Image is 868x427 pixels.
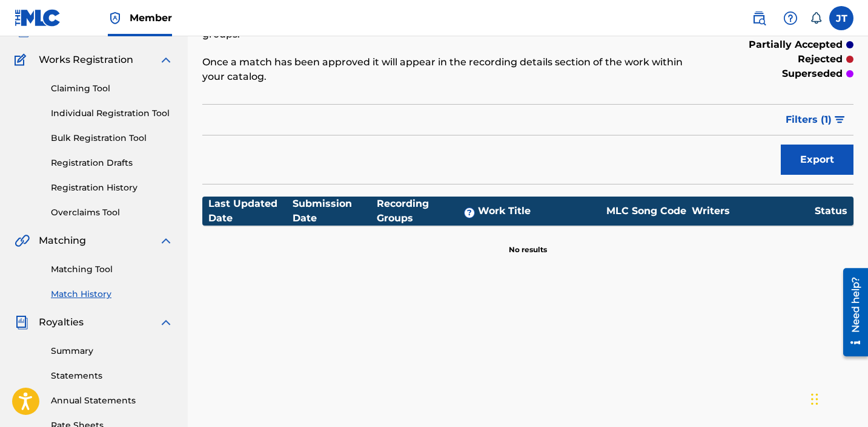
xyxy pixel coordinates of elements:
[15,24,77,38] a: CatalogCatalog
[39,53,133,67] span: Works Registration
[51,394,173,407] a: Annual Statements
[782,67,843,81] p: superseded
[778,105,853,135] button: Filters (1)
[778,6,803,30] div: Help
[807,369,868,427] iframe: Chat Widget
[465,208,474,218] span: ?
[377,197,478,226] div: Recording Groups
[692,204,815,218] div: Writers
[130,11,172,25] span: Member
[51,107,173,120] a: Individual Registration Tool
[51,82,173,95] a: Claiming Tool
[51,288,173,301] a: Match History
[159,315,173,330] img: expand
[752,11,766,25] img: search
[208,197,293,226] div: Last Updated Date
[39,233,86,248] span: Matching
[159,233,173,248] img: expand
[829,6,853,30] div: User Menu
[51,345,173,357] a: Summary
[51,181,173,194] a: Registration History
[781,145,853,175] button: Export
[51,370,173,382] a: Statements
[815,204,847,218] div: Status
[747,6,771,30] a: Public Search
[159,53,173,67] img: expand
[601,204,692,218] div: MLC Song Code
[51,157,173,169] a: Registration Drafts
[15,315,29,330] img: Royalties
[749,37,843,52] p: partially accepted
[15,53,30,67] img: Works Registration
[786,112,832,127] span: Filters ( 1 )
[478,204,601,218] div: Work Title
[108,11,122,25] img: Top Rightsholder
[15,9,61,27] img: MLC Logo
[834,263,868,360] iframe: Resource Center
[15,233,30,248] img: Matching
[835,116,845,123] img: filter
[798,52,843,67] p: rejected
[51,132,173,145] a: Bulk Registration Tool
[51,206,173,219] a: Overclaims Tool
[811,381,818,417] div: Drag
[202,55,704,84] p: Once a match has been approved it will appear in the recording details section of the work within...
[51,263,173,276] a: Matching Tool
[783,11,798,25] img: help
[810,12,822,24] div: Notifications
[39,315,84,330] span: Royalties
[509,230,547,255] p: No results
[293,197,377,226] div: Submission Date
